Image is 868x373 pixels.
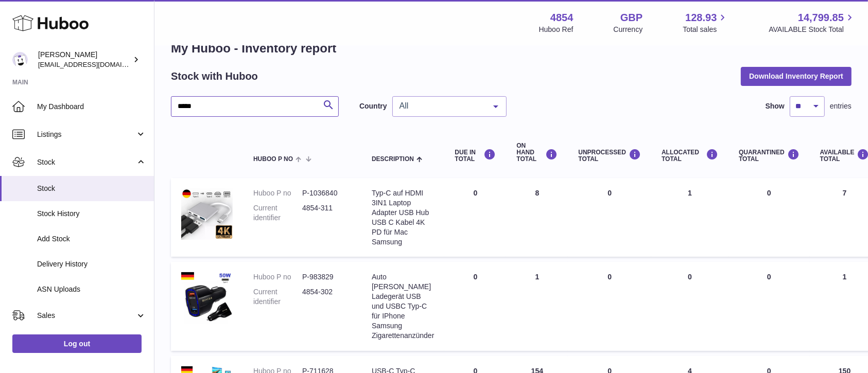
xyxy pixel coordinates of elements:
div: UNPROCESSED Total [578,149,641,163]
span: Add Stock [37,234,146,244]
img: jimleo21@yahoo.gr [12,52,28,67]
img: product image [181,272,233,324]
dd: 4854-311 [302,203,351,223]
img: product image [181,188,233,240]
h1: My Huboo - Inventory report [171,40,852,57]
span: Huboo P no [253,156,293,163]
a: Log out [12,334,142,353]
dt: Huboo P no [253,188,302,198]
label: Show [766,101,785,111]
label: Country [359,101,387,111]
div: ALLOCATED Total [662,149,718,163]
strong: GBP [620,11,643,25]
a: 128.93 Total sales [683,11,728,34]
h2: Stock with Huboo [171,69,258,83]
strong: 4854 [550,11,574,25]
span: Stock History [37,209,146,219]
td: 8 [506,178,568,257]
span: Delivery History [37,259,146,269]
td: 1 [651,178,728,257]
dt: Current identifier [253,287,302,307]
span: Stock [37,157,135,167]
span: 128.93 [685,11,717,25]
dt: Huboo P no [253,272,302,282]
span: [EMAIL_ADDRESS][DOMAIN_NAME] [38,60,151,68]
div: DUE IN TOTAL [455,149,496,163]
span: 14,799.85 [798,11,844,25]
td: 0 [444,262,506,350]
span: AVAILABLE Stock Total [769,25,856,34]
a: 14,799.85 AVAILABLE Stock Total [769,11,856,34]
div: ON HAND Total [516,143,558,163]
div: Typ-C auf HDMI 3IN1 Laptop Adapter USB Hub USB C Kabel 4K PD für Mac Samsung [372,188,434,246]
span: 0 [767,273,771,281]
button: Download Inventory Report [741,67,852,85]
dd: P-983829 [302,272,351,282]
span: Listings [37,130,135,139]
td: 0 [568,262,651,350]
span: Total sales [683,25,728,34]
span: All [397,101,485,111]
dt: Current identifier [253,203,302,223]
span: 0 [767,189,771,197]
span: Description [372,156,414,163]
span: My Dashboard [37,102,146,112]
div: Auto [PERSON_NAME] Ladegerät USB und USBC Typ-C für IPhone Samsung Zigarettenanzünder [372,272,434,340]
div: Huboo Ref [539,25,574,34]
td: 1 [506,262,568,350]
span: Stock [37,184,146,193]
span: entries [830,101,852,111]
div: [PERSON_NAME] [38,50,131,69]
span: ASN Uploads [37,285,146,294]
dd: 4854-302 [302,287,351,307]
div: Currency [614,25,643,34]
dd: P-1036840 [302,188,351,198]
td: 0 [444,178,506,257]
td: 0 [651,262,728,350]
span: Sales [37,311,135,321]
td: 0 [568,178,651,257]
div: QUARANTINED Total [739,149,800,163]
